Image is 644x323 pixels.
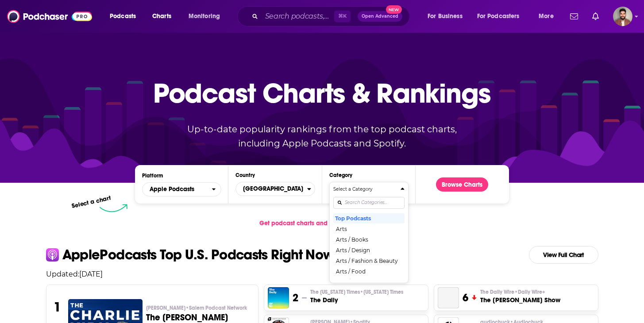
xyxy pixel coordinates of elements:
input: Search Categories... [333,197,405,209]
a: Show notifications dropdown [589,9,602,24]
h3: The [PERSON_NAME] Show [480,296,560,304]
span: Get podcast charts and rankings via API [259,219,376,227]
a: Get podcast charts and rankings via API [252,212,392,234]
span: ⌘ K [334,11,351,22]
a: The Ben Shapiro Show [438,287,459,308]
button: Arts / Design [333,245,405,255]
span: The [US_STATE] Times [310,288,403,296]
h3: 1 [54,299,61,315]
p: The New York Times • New York Times [310,288,403,296]
span: [PERSON_NAME] [146,304,247,311]
span: For Podcasters [477,10,520,23]
span: [GEOGRAPHIC_DATA] [236,181,307,196]
button: Open AdvancedNew [358,11,402,22]
button: Arts / Fashion & Beauty [333,255,405,266]
span: Podcasts [110,10,136,23]
span: Apple Podcasts [150,186,194,192]
p: The Daily Wire • Daily Wire+ [480,288,560,296]
p: Podcast Charts & Rankings [153,64,491,122]
h3: 6 [463,291,468,304]
a: View Full Chart [529,246,598,264]
button: Show profile menu [613,7,632,26]
span: Monitoring [189,10,220,23]
span: More [539,10,554,23]
button: Browse Charts [436,177,488,192]
button: Arts / Books [333,234,405,245]
p: Select a chart [71,194,112,210]
span: New [386,5,402,14]
img: Podchaser - Follow, Share and Rate Podcasts [7,8,92,25]
div: Search podcasts, credits, & more... [246,6,418,27]
span: The Daily Wire [480,288,545,296]
input: Search podcasts, credits, & more... [262,9,334,23]
span: Open Advanced [362,14,398,19]
img: apple Icon [46,248,59,261]
h4: Select a Category [333,187,397,192]
a: The Daily Wire•Daily Wire+The [PERSON_NAME] Show [480,288,560,304]
button: Arts / Food [333,266,405,277]
button: Top Podcasts [333,213,405,223]
span: For Business [428,10,463,23]
button: open menu [182,9,231,23]
button: open menu [421,9,474,23]
button: open menu [104,9,147,23]
span: • Salem Podcast Network [185,305,247,311]
p: Updated: [DATE] [39,270,605,278]
button: Countries [235,182,315,196]
span: Charts [152,10,171,23]
h3: The Daily [310,296,403,304]
button: Arts / Performing Arts [333,277,405,287]
img: User Profile [613,7,632,26]
button: open menu [471,9,532,23]
button: Categories [329,182,409,283]
img: select arrow [100,204,127,212]
a: Charts [147,9,177,23]
span: Logged in as calmonaghan [613,7,632,26]
button: open menu [142,182,221,196]
a: The [US_STATE] Times•[US_STATE] TimesThe Daily [310,288,403,304]
img: The Daily [268,287,289,308]
a: Show notifications dropdown [567,9,582,24]
h2: Platforms [142,182,221,196]
button: open menu [532,9,565,23]
p: Apple Podcasts Top U.S. Podcasts Right Now [62,248,334,262]
h3: 2 [293,291,298,304]
span: • [US_STATE] Times [360,289,403,295]
p: Charlie Kirk • Salem Podcast Network [146,304,251,311]
p: Up-to-date popularity rankings from the top podcast charts, including Apple Podcasts and Spotify. [170,122,474,150]
button: Arts [333,223,405,234]
span: • Daily Wire+ [514,289,545,295]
